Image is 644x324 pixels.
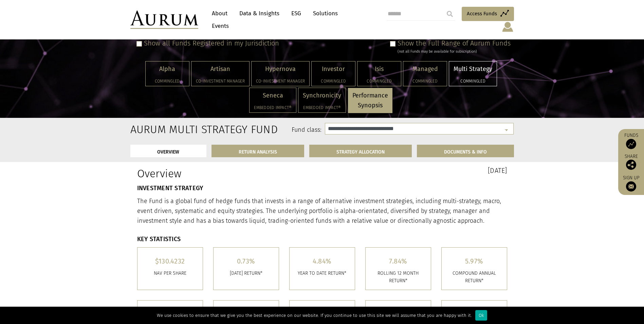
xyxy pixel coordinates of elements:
img: Share this post [626,160,636,170]
p: ROLLING 12 MONTH RETURN* [371,270,426,285]
h5: Commingled [316,79,351,83]
img: Aurum [130,11,198,29]
a: RETURN ANALYSIS [211,145,304,157]
h1: Overview [137,167,317,180]
p: The Fund is a global fund of hedge funds that invests in a range of alternative investment strate... [137,196,507,226]
p: Multi Strategy [454,64,492,74]
strong: INVESTMENT STRATEGY [137,184,203,192]
h5: Co-investment Manager [256,79,305,83]
p: COMPOUND ANNUAL RETURN* [447,270,502,285]
p: Artisan [196,64,245,74]
p: Performance Synopsis [352,91,388,110]
h5: Embedded Impact® [303,106,341,110]
h5: 4.84% [295,258,350,265]
h5: Commingled [150,79,185,83]
p: [DATE] RETURN* [219,270,274,277]
h5: Commingled [362,79,397,83]
input: Submit [443,7,457,21]
a: Solutions [310,7,341,20]
p: Hypernova [256,64,305,74]
p: Alpha [150,64,185,74]
a: About [208,7,231,20]
a: STRATEGY ALLOCATION [309,145,412,157]
a: Events [208,20,229,32]
p: Seneca [254,91,292,101]
h5: 7.84% [371,258,426,265]
strong: KEY STATISTICS [137,235,181,243]
div: Share [622,154,641,170]
p: Investor [316,64,351,74]
h5: Commingled [408,79,442,83]
a: DOCUMENTS & INFO [417,145,514,157]
a: ESG [288,7,305,20]
h5: Co-investment Manager [196,79,245,83]
div: (not all Funds may be available for subscription) [398,49,511,55]
p: Managed [408,64,442,74]
h2: Aurum Multi Strategy Fund [130,123,186,136]
label: Fund class: [196,126,322,134]
p: Synchronicity [303,91,341,101]
label: Show all Funds Registered in my Jurisdiction [144,39,279,47]
a: Access Funds [462,7,514,21]
div: Ok [475,310,487,321]
a: Sign up [622,175,641,192]
h5: $130.4232 [143,258,198,265]
h3: [DATE] [327,167,507,174]
h5: Embedded Impact® [254,106,292,110]
label: Show the Full Range of Aurum Funds [398,39,511,47]
img: Access Funds [626,139,636,149]
span: Access Funds [467,10,497,18]
p: Nav per share [143,270,198,277]
h5: 5.97% [447,258,502,265]
p: Isis [362,64,397,74]
h5: 0.73% [219,258,274,265]
a: Funds [622,132,641,149]
img: Sign up to our newsletter [626,181,636,192]
a: Data & Insights [236,7,283,20]
p: YEAR TO DATE RETURN* [295,270,350,277]
h5: Commingled [454,79,492,83]
img: account-icon.svg [501,21,514,33]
